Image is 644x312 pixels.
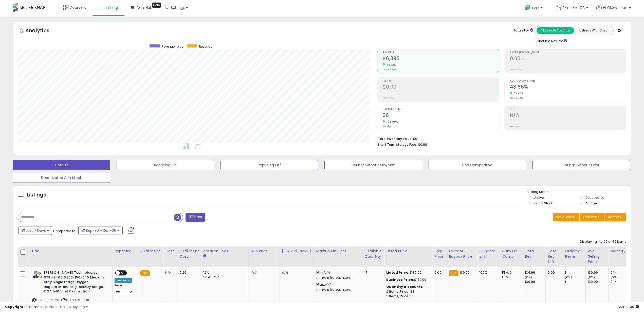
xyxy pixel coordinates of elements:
[565,280,585,284] div: 1
[383,80,499,83] span: Profit
[161,44,185,49] span: Revenue (prev)
[385,120,398,124] small: 125.00%
[534,195,544,200] label: Active
[117,160,214,170] button: Repricing On
[282,270,288,275] a: N/A
[26,228,46,233] span: Last 7 Days
[510,84,626,91] h2: 48.66%
[5,305,88,309] div: seller snap | |
[537,27,574,34] button: All Selected Listings
[383,96,395,100] small: Prev: $0.00
[137,5,153,10] span: DataHub
[479,270,496,275] div: 100%
[383,84,499,91] h2: $0.00
[617,304,639,309] span: 2025-10-14 22:39 GMT
[165,249,175,254] div: Cost
[25,27,59,35] h5: Analytics
[562,5,585,10] span: Akinsend CA
[316,249,360,254] div: Markup on Cost
[165,270,171,275] a: N/A
[553,213,579,221] button: Save View
[251,270,257,275] a: N/A
[115,284,134,295] div: Preset:
[548,249,561,265] div: Total Rev. Diff.
[386,270,409,275] b: Listed Price:
[27,191,46,199] h5: Listings
[386,270,428,275] div: $139.99
[548,270,559,275] div: 0.00
[179,270,197,275] div: 9.29
[43,304,65,309] a: Terms of Use
[44,270,105,295] b: [PERSON_NAME] Technologies 0781-9400 G250-150-540 Medium Duty Single Stage Oxygen Regulator, 150 ...
[115,278,132,283] div: Amazon AI
[525,275,532,279] small: (0%)
[588,280,608,284] div: 139.99
[460,270,470,275] span: 139.99
[364,270,380,275] div: 17
[386,284,423,289] b: Quantity discounts
[611,280,631,284] div: 0.14
[106,5,119,10] span: Listings
[383,125,391,128] small: Prev: 16
[386,249,430,254] div: Listed Price
[580,239,626,244] div: Displaying 1 to 25 of 60 items
[534,201,553,205] label: Out of Stock
[203,254,206,258] small: Amazon Fees.
[324,270,330,275] a: N/A
[583,215,599,220] span: Columns
[510,108,626,111] span: ROI
[588,270,608,275] div: 139.99
[510,112,626,119] h2: N/A
[502,275,519,280] div: FBM: 1
[588,249,606,265] div: Avg Selling Price
[115,249,136,254] div: Repricing
[251,249,278,254] div: Min Price
[385,63,396,67] small: 76.72%
[585,201,599,205] label: Archived
[525,280,545,284] div: 139.99
[449,270,458,276] small: FBA
[512,91,523,95] small: 27.78%
[434,270,443,275] div: 0.00
[574,27,612,34] button: Listings With Cost
[78,226,123,235] button: Sep-30 - Oct-06
[140,270,150,276] small: FBA
[532,160,630,170] button: Listings without Cost
[378,137,412,141] b: Total Inventory Value:
[565,249,583,259] div: Ordered Items
[199,44,212,49] span: Revenue
[364,249,382,259] div: Fulfillable Quantity
[378,142,417,147] b: Short Term Storage Fees:
[525,5,531,11] i: Get Help
[386,277,428,282] div: $132.99
[502,270,519,275] div: FBA: 0
[565,270,585,275] div: 1
[86,228,116,233] span: Sep-30 - Oct-06
[18,226,52,235] button: Last 7 Days
[378,135,622,141] li: $0
[140,249,161,254] div: Fulfillment
[418,142,427,147] span: $0.88
[383,51,499,54] span: Revenue
[316,288,358,292] p: N/A Profit [PERSON_NAME]
[120,271,128,275] span: OFF
[152,3,161,8] div: Tooltip anchor
[220,160,318,170] button: Repricing Off
[43,298,60,302] a: B00BZFB2TC
[316,270,324,275] b: Min:
[585,195,604,200] label: Deactivated
[324,160,422,170] button: Listings without Min/Max
[13,173,110,183] button: Deactivated & In Stock
[611,270,631,275] div: 0.14
[53,228,76,233] span: Compared to:
[203,270,245,275] div: 12%
[179,249,199,259] div: Fulfillment Cost
[316,276,358,280] p: N/A Profit [PERSON_NAME]
[66,304,88,309] a: Privacy Policy
[531,38,573,44] div: Include Returns
[383,108,499,111] span: Ordered Items
[596,5,631,17] a: Hi Oluwaseun
[31,249,110,254] div: Title
[316,282,325,287] b: Max:
[588,275,595,279] small: (0%)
